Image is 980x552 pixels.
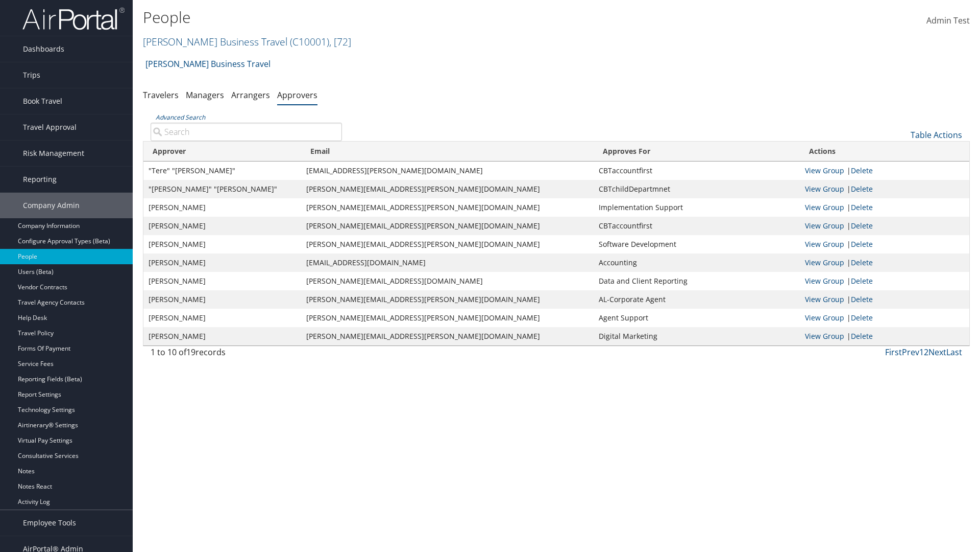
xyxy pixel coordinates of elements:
[911,129,962,141] a: Table Actions
[22,7,125,31] img: airportal-logo.png
[151,123,342,141] input: Advanced Search
[301,142,594,162] th: Email: activate to sort column ascending
[800,142,969,162] th: Actions
[23,62,40,88] span: Trips
[301,272,594,290] td: [PERSON_NAME][EMAIL_ADDRESS][DOMAIN_NAME]
[805,239,844,249] a: View Approver's Group
[301,254,594,272] td: [EMAIL_ADDRESS][DOMAIN_NAME]
[594,309,800,327] td: Agent Support
[143,142,301,162] th: Approver: activate to sort column descending
[186,347,195,358] span: 19
[329,35,351,49] span: , [ 72 ]
[23,167,57,192] span: Reporting
[946,347,962,358] a: Last
[594,327,800,346] td: Digital Marketing
[851,221,873,231] a: Delete
[186,89,224,101] a: Managers
[851,202,873,212] a: Delete
[800,327,969,346] td: |
[143,162,301,180] td: "Tere" "[PERSON_NAME]"
[851,331,873,341] a: Delete
[800,254,969,272] td: |
[301,290,594,309] td: [PERSON_NAME][EMAIL_ADDRESS][PERSON_NAME][DOMAIN_NAME]
[143,309,301,327] td: [PERSON_NAME]
[301,180,594,198] td: [PERSON_NAME][EMAIL_ADDRESS][PERSON_NAME][DOMAIN_NAME]
[277,89,317,101] a: Approvers
[594,272,800,290] td: Data and Client Reporting
[805,221,844,231] a: View Approver's Group
[301,162,594,180] td: [EMAIL_ADDRESS][PERSON_NAME][DOMAIN_NAME]
[301,327,594,346] td: [PERSON_NAME][EMAIL_ADDRESS][PERSON_NAME][DOMAIN_NAME]
[902,347,919,358] a: Prev
[800,272,969,290] td: |
[143,7,694,28] h1: People
[143,180,301,198] td: "[PERSON_NAME]" "[PERSON_NAME]"
[151,346,342,363] div: 1 to 10 of records
[594,235,800,254] td: Software Development
[301,217,594,235] td: [PERSON_NAME][EMAIL_ADDRESS][PERSON_NAME][DOMAIN_NAME]
[290,35,329,49] span: ( C10001 )
[926,5,970,37] a: Admin Test
[800,235,969,254] td: |
[800,290,969,309] td: |
[23,510,76,536] span: Employee Tools
[926,15,970,26] span: Admin Test
[924,347,928,358] a: 2
[919,347,924,358] a: 1
[851,239,873,249] a: Delete
[594,162,800,180] td: CBTaccountfirst
[851,258,873,267] a: Delete
[885,347,902,358] a: First
[851,184,873,194] a: Delete
[805,313,844,323] a: View Approver's Group
[145,54,271,74] a: [PERSON_NAME] Business Travel
[800,180,969,198] td: |
[143,89,179,101] a: Travelers
[594,142,800,162] th: Approves For: activate to sort column ascending
[23,141,84,166] span: Risk Management
[143,327,301,346] td: [PERSON_NAME]
[805,166,844,175] a: View Approver's Group
[594,180,800,198] td: CBTchildDepartmnet
[800,198,969,217] td: |
[301,235,594,254] td: [PERSON_NAME][EMAIL_ADDRESS][PERSON_NAME][DOMAIN_NAME]
[594,254,800,272] td: Accounting
[143,198,301,217] td: [PERSON_NAME]
[800,217,969,235] td: |
[805,294,844,304] a: View Approver's Group
[851,294,873,304] a: Delete
[301,309,594,327] td: [PERSON_NAME][EMAIL_ADDRESS][PERSON_NAME][DOMAIN_NAME]
[928,347,946,358] a: Next
[805,331,844,341] a: View Approver's Group
[805,184,844,194] a: View Approver's Group
[594,198,800,217] td: Implementation Support
[851,313,873,323] a: Delete
[23,193,80,218] span: Company Admin
[156,113,205,122] a: Advanced Search
[143,272,301,290] td: [PERSON_NAME]
[23,114,77,140] span: Travel Approval
[800,162,969,180] td: |
[805,202,844,212] a: View Approver's Group
[143,217,301,235] td: [PERSON_NAME]
[143,235,301,254] td: [PERSON_NAME]
[805,258,844,267] a: View Approver's Group
[143,290,301,309] td: [PERSON_NAME]
[143,35,351,49] a: [PERSON_NAME] Business Travel
[301,198,594,217] td: [PERSON_NAME][EMAIL_ADDRESS][PERSON_NAME][DOMAIN_NAME]
[594,217,800,235] td: CBTaccountfirst
[800,309,969,327] td: |
[805,276,844,286] a: View Approver's Group
[851,276,873,286] a: Delete
[143,254,301,272] td: [PERSON_NAME]
[23,36,64,62] span: Dashboards
[594,290,800,309] td: AL-Corporate Agent
[851,166,873,175] a: Delete
[23,88,62,114] span: Book Travel
[231,89,270,101] a: Arrangers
